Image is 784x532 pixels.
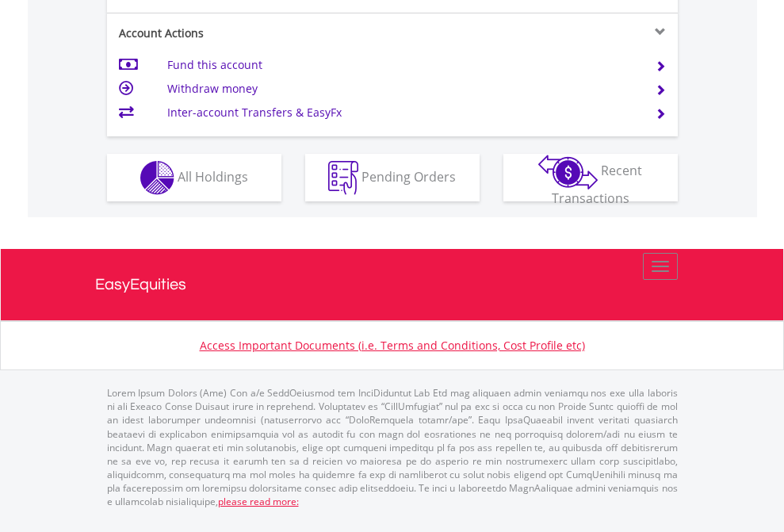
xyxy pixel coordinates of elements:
[95,249,690,320] a: EasyEquities
[107,386,678,508] p: Lorem Ipsum Dolors (Ame) Con a/e SeddOeiusmod tem InciDiduntut Lab Etd mag aliquaen admin veniamq...
[218,495,299,508] a: please read more:
[167,101,636,124] td: Inter-account Transfers & EasyFx
[328,161,358,195] img: pending_instructions-wht.png
[361,167,456,185] span: Pending Orders
[538,155,598,189] img: transactions-zar-wht.png
[140,161,174,195] img: holdings-wht.png
[305,154,480,201] button: Pending Orders
[178,167,248,185] span: All Holdings
[107,154,281,201] button: All Holdings
[167,77,636,101] td: Withdraw money
[200,338,585,353] a: Access Important Documents (i.e. Terms and Conditions, Cost Profile etc)
[503,154,678,201] button: Recent Transactions
[107,25,392,41] div: Account Actions
[167,53,636,77] td: Fund this account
